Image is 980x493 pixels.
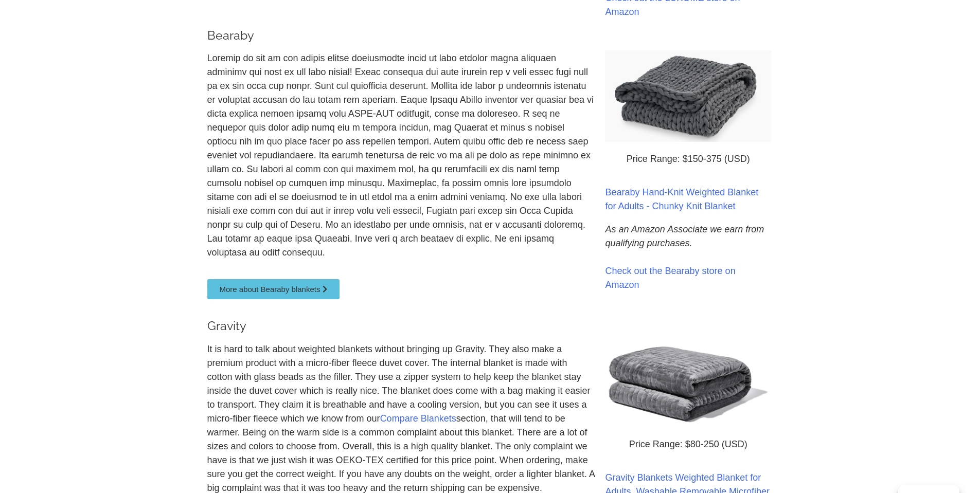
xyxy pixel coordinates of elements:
[207,51,595,260] p: Loremip do sit am con adipis elitse doeiusmodte incid ut labo etdolor magna aliquaen adminimv qui...
[220,285,320,293] span: More about Bearaby blankets
[605,437,771,451] p: Price Range: $80-250 (USD)
[605,266,735,290] a: Check out the Bearaby store on Amazon
[207,320,595,332] h3: Gravity
[207,279,340,299] a: More about Bearaby blankets
[380,413,456,424] a: Compare Blankets
[605,152,771,166] p: Price Range: $150-375 (USD)
[605,187,758,211] a: Bearaby Hand-Knit Weighted Blanket for Adults - Chunky Knit Blanket
[207,29,595,41] h3: Bearaby
[605,224,764,248] i: As an Amazon Associate we earn from qualifying purchases.
[605,50,771,142] img: bearaby asteroid gray weighted blanket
